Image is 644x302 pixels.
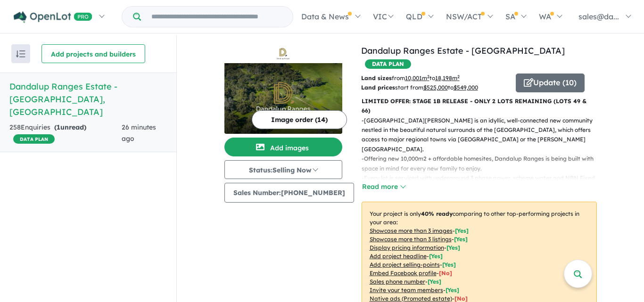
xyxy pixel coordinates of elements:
[516,73,585,92] button: Update (10)
[435,74,460,82] u: 18,198 m
[454,295,468,302] span: [No]
[454,236,468,243] span: [ Yes ]
[224,160,342,179] button: Status:Selling Now
[421,210,453,217] b: 40 % ready
[370,278,425,285] u: Sales phone number
[9,122,122,145] div: 258 Enquir ies
[362,97,597,116] p: LIMITED OFFER: STAGE 1B RELEASE - ONLY 2 LOTS REMAINING (LOTS 49 & 66)
[370,253,427,260] u: Add project headline
[446,244,460,251] span: [ Yes ]
[370,261,440,268] u: Add project selling-points
[361,83,509,92] p: start from
[9,80,167,118] h5: Dandalup Ranges Estate - [GEOGRAPHIC_DATA] , [GEOGRAPHIC_DATA]
[41,44,145,63] button: Add projects and builders
[370,286,443,294] u: Invite your team members
[370,295,452,302] u: Native ads (Promoted estate)
[361,73,509,83] p: from
[362,154,604,173] p: - Offering new 10,000m2 + affordable homesites, Dandalup Ranges is being built with space in mind...
[224,183,354,203] button: Sales Number:[PHONE_NUMBER]
[224,44,342,134] a: Dandalup Ranges Estate - North Dandalup LogoDandalup Ranges Estate - North Dandalup
[361,74,392,82] b: Land sizes
[370,227,453,234] u: Showcase more than 3 images
[361,84,395,91] b: Land prices
[362,181,406,192] button: Read more
[446,286,459,294] span: [ Yes ]
[361,45,565,56] a: Dandalup Ranges Estate - [GEOGRAPHIC_DATA]
[122,123,156,143] span: 26 minutes ago
[362,173,604,193] p: - Every lot is serviced with underground 3 phase power, scheme water and NBN Fixed Wireless Inter...
[370,244,444,251] u: Display pricing information
[427,74,429,79] sup: 2
[252,110,347,129] button: Image order (14)
[423,84,448,91] u: $ 525,000
[224,63,342,134] img: Dandalup Ranges Estate - North Dandalup
[454,84,478,91] u: $ 549,000
[228,48,339,59] img: Dandalup Ranges Estate - North Dandalup Logo
[14,11,92,23] img: Openlot PRO Logo White
[442,261,456,268] span: [ Yes ]
[439,269,452,277] span: [ No ]
[455,227,469,234] span: [ Yes ]
[448,84,478,91] span: to
[16,50,25,57] img: sort.svg
[143,7,291,27] input: Try estate name, suburb, builder or developer
[457,74,460,79] sup: 2
[13,134,55,144] span: DATA PLAN
[365,59,411,69] span: DATA PLAN
[429,74,460,82] span: to
[578,12,619,21] span: sales@da...
[405,74,429,82] u: 10,001 m
[54,123,86,131] strong: ( unread)
[370,269,437,277] u: Embed Facebook profile
[57,123,60,131] span: 1
[370,236,452,243] u: Showcase more than 3 listings
[224,138,342,156] button: Add images
[429,253,443,260] span: [ Yes ]
[362,116,604,155] p: - [GEOGRAPHIC_DATA][PERSON_NAME] is an idyllic, well-connected new community nestled in the beaut...
[428,278,441,285] span: [ Yes ]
